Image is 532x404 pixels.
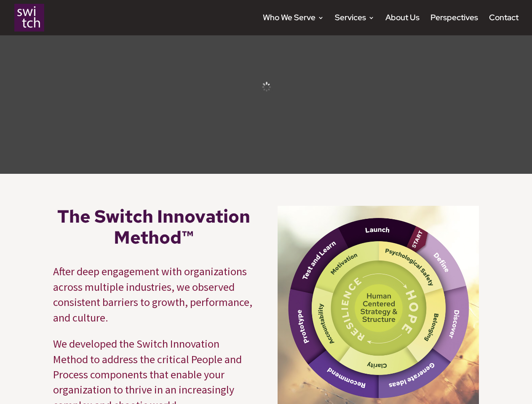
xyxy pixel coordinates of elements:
h1: The Switch Innovation Method™ [53,206,254,252]
a: About Us [385,15,420,35]
p: After deep engagement with organizations across multiple industries, we observed consistent barri... [53,264,254,336]
a: Who We Serve [263,15,324,35]
a: Perspectives [430,15,478,35]
a: Contact [489,15,519,35]
a: Services [335,15,374,35]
